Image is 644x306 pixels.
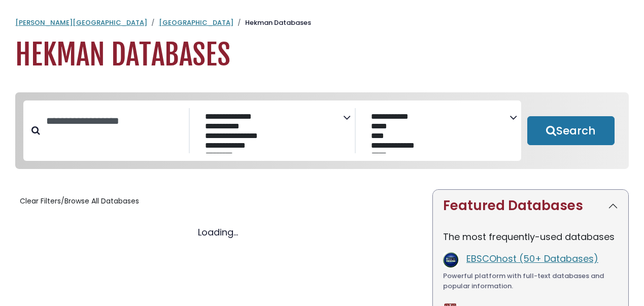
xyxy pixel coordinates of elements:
[159,18,233,27] a: [GEOGRAPHIC_DATA]
[15,18,147,27] a: [PERSON_NAME][GEOGRAPHIC_DATA]
[364,110,510,153] select: Database Vendors Filter
[433,190,628,222] button: Featured Databases
[15,92,629,169] nav: Search filters
[443,230,618,244] p: The most frequently-used databases
[233,18,311,28] li: Hekman Databases
[527,116,615,146] button: Submit for Search Results
[466,252,598,265] a: EBSCOhost (50+ Databases)
[15,18,629,28] nav: breadcrumb
[40,113,189,129] input: Search database by title or keyword
[15,193,144,209] button: Clear Filters/Browse All Databases
[443,271,618,291] div: Powerful platform with full-text databases and popular information.
[15,38,629,72] h1: Hekman Databases
[198,110,344,153] select: Database Subject Filter
[15,225,420,239] div: Loading...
